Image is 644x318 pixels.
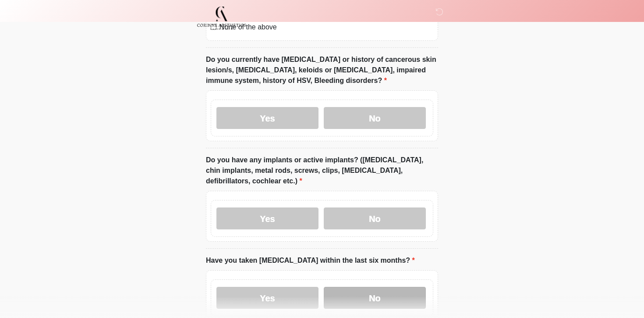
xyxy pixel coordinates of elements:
label: Yes [216,207,318,229]
label: Yes [216,287,318,309]
label: No [324,107,426,129]
label: Do you currently have [MEDICAL_DATA] or history of cancerous skin lesion/s, [MEDICAL_DATA], keloi... [206,54,438,86]
label: Do you have any implants or active implants? ([MEDICAL_DATA], chin implants, metal rods, screws, ... [206,155,438,186]
label: Yes [216,107,318,129]
label: Have you taken [MEDICAL_DATA] within the last six months? [206,255,415,266]
img: Corinne Aesthetics Med Spa Logo [197,7,246,30]
label: No [324,287,426,309]
label: No [324,207,426,229]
